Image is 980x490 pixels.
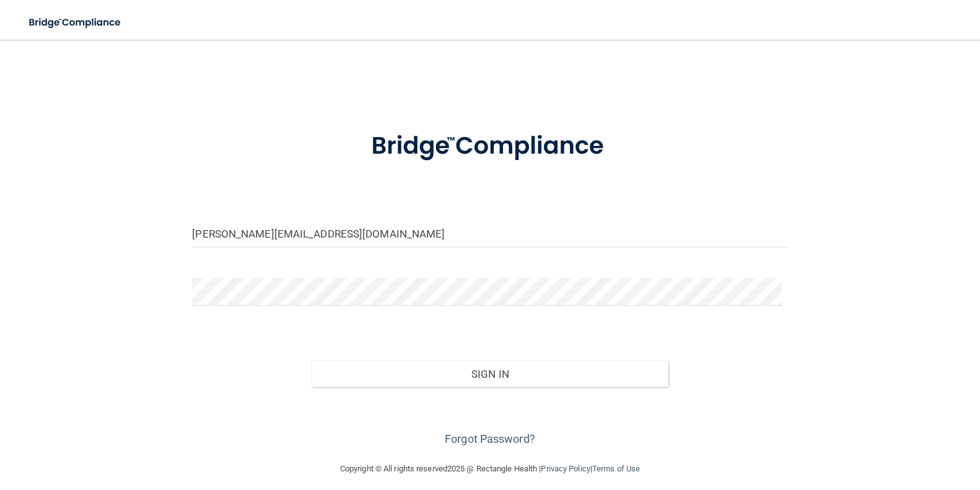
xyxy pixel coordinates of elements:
div: Copyright © All rights reserved 2025 @ Rectangle Health | | [264,449,716,489]
a: Privacy Policy [541,464,590,473]
button: Sign In [312,360,669,388]
input: Email [192,220,787,247]
a: Terms of Use [592,464,640,473]
img: bridge_compliance_login_screen.278c3ca4.svg [19,10,133,35]
img: bridge_compliance_login_screen.278c3ca4.svg [346,114,634,179]
a: Forgot Password? [445,432,535,445]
